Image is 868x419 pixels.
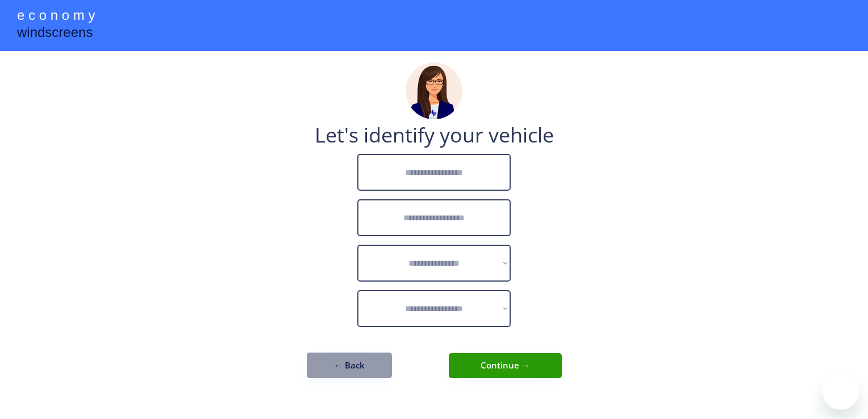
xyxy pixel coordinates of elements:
[307,353,392,378] button: ← Back
[449,353,562,378] button: Continue →
[823,374,859,410] iframe: Button to launch messaging window
[17,23,93,45] div: windscreens
[17,6,95,27] div: e c o n o m y
[406,62,462,119] img: madeline.png
[315,125,554,145] div: Let's identify your vehicle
